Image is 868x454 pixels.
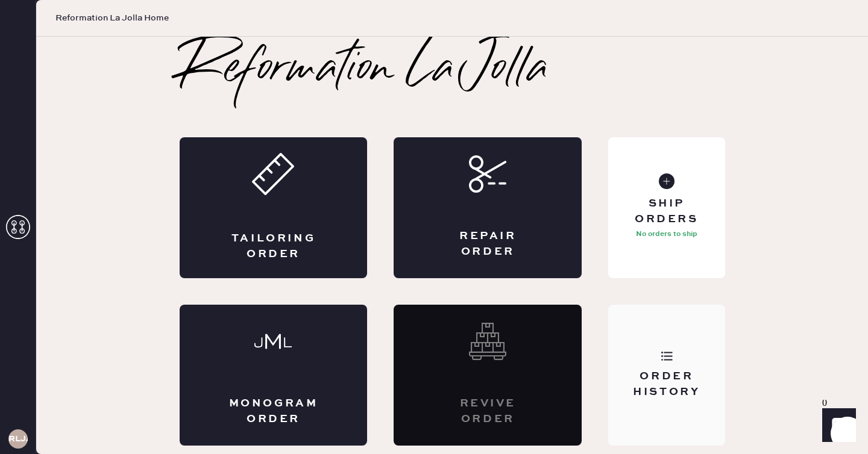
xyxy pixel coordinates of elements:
h2: Reformation La Jolla [180,46,549,94]
div: Interested? Contact us at care@hemster.co [394,305,582,446]
span: Reformation La Jolla Home [55,12,169,24]
div: Tailoring Order [228,231,319,261]
div: Monogram Order [228,396,319,426]
div: Repair Order [442,229,533,259]
div: Order History [618,369,715,399]
h3: RLJA [8,435,28,443]
div: Ship Orders [618,196,715,226]
div: Revive order [442,396,533,426]
p: No orders to ship [636,227,697,241]
iframe: Front Chat [811,400,863,452]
